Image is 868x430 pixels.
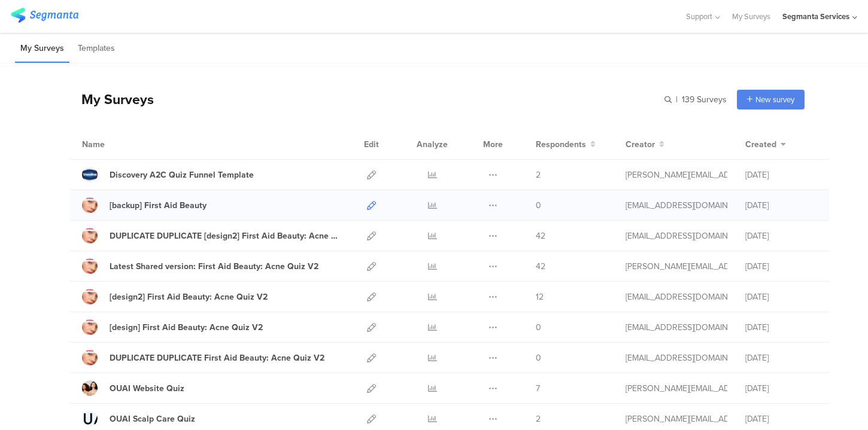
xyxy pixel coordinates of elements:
[82,380,184,396] a: OUAI Website Quiz
[626,413,727,425] div: riel@segmanta.com
[682,93,727,106] span: 139 Surveys
[110,230,341,242] div: DUPLICATE DUPLICATE [design2] First Aid Beauty: Acne Quiz V2
[745,352,817,364] div: [DATE]
[110,169,254,181] div: Discovery A2C Quiz Funnel Template
[82,350,324,365] a: DUPLICATE DUPLICATE First Aid Beauty: Acne Quiz V2
[110,260,318,273] div: Latest Shared version: First Aid Beauty: Acne Quiz V2
[745,321,817,334] div: [DATE]
[626,169,727,181] div: riel@segmanta.com
[686,11,712,22] span: Support
[110,382,184,395] div: OUAI Website Quiz
[536,230,545,242] span: 42
[480,129,506,159] div: More
[745,291,817,303] div: [DATE]
[110,199,207,212] div: [backup] First Aid Beauty
[755,94,794,105] span: New survey
[536,169,541,181] span: 2
[110,413,195,425] div: OUAI Scalp Care Quiz
[72,35,120,63] li: Templates
[626,138,655,151] span: Creator
[536,352,541,364] span: 0
[745,382,817,395] div: [DATE]
[15,35,69,63] li: My Surveys
[745,138,786,151] button: Created
[536,138,596,151] button: Respondents
[110,321,263,334] div: [design] First Aid Beauty: Acne Quiz V2
[782,11,849,22] div: Segmanta Services
[414,129,450,159] div: Analyze
[82,228,341,243] a: DUPLICATE DUPLICATE [design2] First Aid Beauty: Acne Quiz V2
[69,89,154,109] div: My Surveys
[626,199,727,212] div: gillat@segmanta.com
[82,319,263,335] a: [design] First Aid Beauty: Acne Quiz V2
[110,291,268,303] div: [design2] First Aid Beauty: Acne Quiz V2
[82,197,207,213] a: [backup] First Aid Beauty
[745,413,817,425] div: [DATE]
[745,199,817,212] div: [DATE]
[536,138,586,151] span: Respondents
[626,382,727,395] div: riel@segmanta.com
[536,260,545,273] span: 42
[745,138,776,151] span: Created
[626,138,664,151] button: Creator
[674,93,679,106] span: |
[82,289,268,304] a: [design2] First Aid Beauty: Acne Quiz V2
[82,138,154,151] div: Name
[626,321,727,334] div: gillat@segmanta.com
[745,169,817,181] div: [DATE]
[359,129,384,159] div: Edit
[626,352,727,364] div: gillat@segmanta.com
[536,199,541,212] span: 0
[536,382,540,395] span: 7
[82,411,195,426] a: OUAI Scalp Care Quiz
[626,291,727,303] div: gillat@segmanta.com
[745,230,817,242] div: [DATE]
[11,8,78,23] img: segmanta logo
[82,167,254,182] a: Discovery A2C Quiz Funnel Template
[745,260,817,273] div: [DATE]
[536,413,541,425] span: 2
[82,258,318,274] a: Latest Shared version: First Aid Beauty: Acne Quiz V2
[626,230,727,242] div: gillat@segmanta.com
[110,352,324,364] div: DUPLICATE DUPLICATE First Aid Beauty: Acne Quiz V2
[536,291,544,303] span: 12
[626,260,727,273] div: riel@segmanta.com
[536,321,541,334] span: 0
